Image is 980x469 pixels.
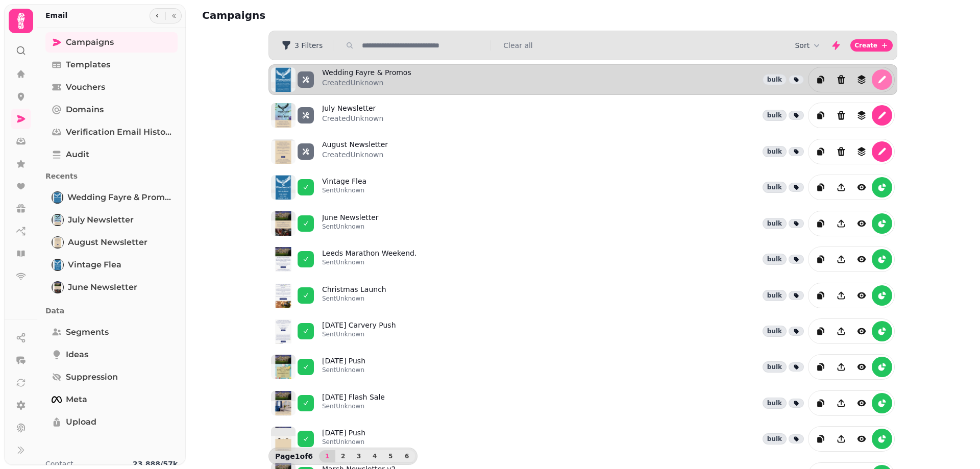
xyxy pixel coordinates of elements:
[66,416,96,428] span: Upload
[850,39,893,52] button: Create
[335,450,351,462] button: 2
[322,330,396,338] p: Sent Unknown
[45,344,178,365] a: Ideas
[795,40,822,51] button: Sort
[831,393,851,413] button: Share campaign preview
[763,182,787,193] div: bulk
[45,55,178,75] a: Templates
[45,389,178,410] a: Meta
[322,366,365,374] p: Sent Unknown
[68,281,137,293] span: June Newsletter
[872,357,892,377] button: reports
[831,105,851,126] button: Delete
[831,213,851,234] button: Share campaign preview
[322,428,365,450] a: [DATE] PushSentUnknown
[872,141,892,162] button: edit
[66,59,110,71] span: Templates
[851,105,872,126] button: revisions
[872,249,892,269] button: reports
[831,69,851,90] button: Delete
[271,391,296,415] img: aHR0cHM6Ly9zdGFtcGVkZS1zZXJ2aWNlLXByb2QtdGVtcGxhdGUtcHJldmlld3MuczMuZXUtd2VzdC0xLmFtYXpvbmF3cy5jb...
[322,78,411,88] p: Created Unknown
[37,28,186,451] nav: Tabs
[851,321,872,341] button: view
[339,453,347,459] span: 2
[872,285,892,306] button: reports
[271,355,296,379] img: aHR0cHM6Ly9zdGFtcGVkZS1zZXJ2aWNlLXByb2QtdGVtcGxhdGUtcHJldmlld3MuczMuZXUtd2VzdC0xLmFtYXpvbmF3cy5jb...
[66,371,118,383] span: Suppression
[811,285,831,306] button: duplicate
[403,453,411,459] span: 6
[831,177,851,198] button: Share campaign preview
[851,429,872,449] button: view
[53,237,63,248] img: August Newsletter
[45,10,67,20] h2: Email
[45,277,178,298] a: June NewsletterJune Newsletter
[322,150,388,160] p: Created Unknown
[322,294,386,303] p: Sent Unknown
[45,100,178,120] a: Domains
[503,40,532,51] button: Clear all
[322,139,388,164] a: August NewsletterCreatedUnknown
[851,393,872,413] button: view
[271,451,317,461] p: Page 1 of 6
[271,103,296,128] img: aHR0cHM6Ly9zdGFtcGVkZS1zZXJ2aWNlLXByb2QtdGVtcGxhdGUtcHJldmlld3MuczMuZXUtd2VzdC0xLmFtYXpvbmF3cy5jb...
[295,42,323,49] span: 3 Filters
[322,67,411,92] a: Wedding Fayre & PromosCreatedUnknown
[851,141,872,162] button: revisions
[273,37,331,54] button: 3 Filters
[851,177,872,198] button: view
[322,113,383,124] p: Created Unknown
[851,357,872,377] button: view
[811,429,831,449] button: duplicate
[45,144,178,165] a: Audit
[66,36,114,48] span: Campaigns
[68,236,148,249] span: August Newsletter
[45,210,178,230] a: July NewsletterJuly Newsletter
[763,146,787,157] div: bulk
[45,302,178,320] p: Data
[271,175,296,200] img: aHR0cHM6Ly9zdGFtcGVkZS1zZXJ2aWNlLXByb2QtdGVtcGxhdGUtcHJldmlld3MuczMuZXUtd2VzdC0xLmFtYXpvbmF3cy5jb...
[851,213,872,234] button: view
[851,285,872,306] button: view
[45,32,178,53] a: Campaigns
[66,126,171,138] span: Verification email history
[45,77,178,97] a: Vouchers
[811,393,831,413] button: duplicate
[872,321,892,341] button: reports
[66,393,87,406] span: Meta
[322,176,366,199] a: Vintage FleaSentUnknown
[831,141,851,162] button: Delete
[322,248,416,270] a: Leeds Marathon Weekend.SentUnknown
[271,247,296,271] img: aHR0cHM6Ly9zdGFtcGVkZS1zZXJ2aWNlLXByb2QtdGVtcGxhdGUtcHJldmlld3MuczMuZXUtd2VzdC0xLmFtYXpvbmF3cy5jb...
[45,122,178,142] a: Verification email history
[763,74,787,85] div: bulk
[322,402,385,410] p: Sent Unknown
[831,357,851,377] button: Share campaign preview
[319,450,335,462] button: 1
[45,255,178,275] a: Vintage FleaVintage Flea
[831,321,851,341] button: Share campaign preview
[53,215,63,225] img: July Newsletter
[45,232,178,253] a: August NewsletterAugust Newsletter
[271,139,296,164] img: aHR0cHM6Ly9zdGFtcGVkZS1zZXJ2aWNlLXByb2QtdGVtcGxhdGUtcHJldmlld3MuczMuZXUtd2VzdC0xLmFtYXpvbmF3cy5jb...
[872,429,892,449] button: reports
[66,104,104,116] span: Domains
[271,319,296,343] img: aHR0cHM6Ly9zdGFtcGVkZS1zZXJ2aWNlLXByb2QtdGVtcGxhdGUtcHJldmlld3MuczMuZXUtd2VzdC0xLmFtYXpvbmF3cy5jb...
[872,69,892,90] button: edit
[811,213,831,234] button: duplicate
[323,453,331,459] span: 1
[271,211,296,236] img: aHR0cHM6Ly9zdGFtcGVkZS1zZXJ2aWNlLXByb2QtdGVtcGxhdGUtcHJldmlld3MuczMuZXUtd2VzdC0xLmFtYXpvbmF3cy5jb...
[53,282,63,292] img: June Newsletter
[322,438,365,446] p: Sent Unknown
[319,450,415,462] nav: Pagination
[763,110,787,121] div: bulk
[763,398,787,409] div: bulk
[366,450,383,462] button: 4
[371,453,379,459] span: 4
[66,326,109,338] span: Segments
[133,460,178,468] b: 23,888 / 57k
[45,167,178,185] p: Recents
[322,258,416,266] p: Sent Unknown
[271,67,296,92] img: aHR0cHM6Ly9zdGFtcGVkZS1zZXJ2aWNlLXByb2QtdGVtcGxhdGUtcHJldmlld3MuczMuZXUtd2VzdC0xLmFtYXpvbmF3cy5jb...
